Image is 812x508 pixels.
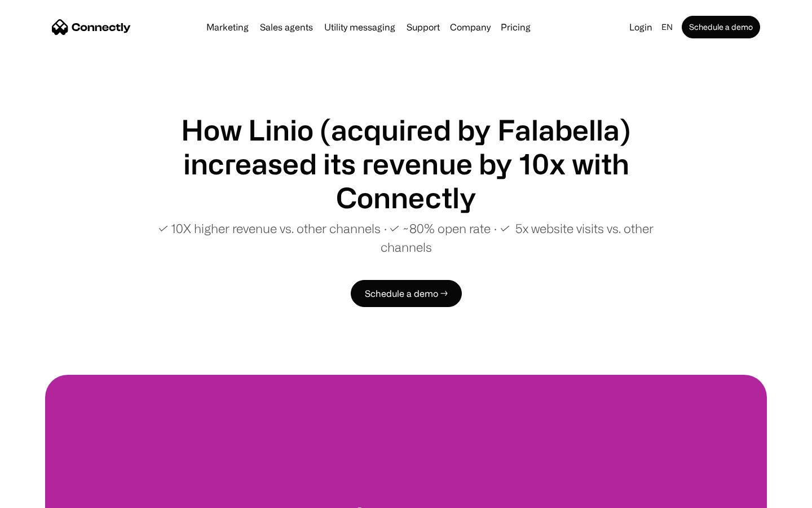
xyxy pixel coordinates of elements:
[625,19,657,35] a: Login
[351,280,462,307] a: Schedule a demo →
[202,23,253,32] a: Marketing
[320,23,400,32] a: Utility messaging
[496,23,535,32] a: Pricing
[661,19,673,35] div: en
[135,219,677,256] p: ✓ 10X higher revenue vs. other channels ∙ ✓ ~80% open rate ∙ ✓ 5x website visits vs. other channels
[450,19,491,35] div: Company
[23,488,68,504] ul: Language list
[682,16,760,38] a: Schedule a demo
[255,23,317,32] a: Sales agents
[135,113,677,214] h1: How Linio (acquired by Falabella) increased its revenue by 10x with Connectly
[11,487,68,504] aside: Language selected: English
[402,23,444,32] a: Support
